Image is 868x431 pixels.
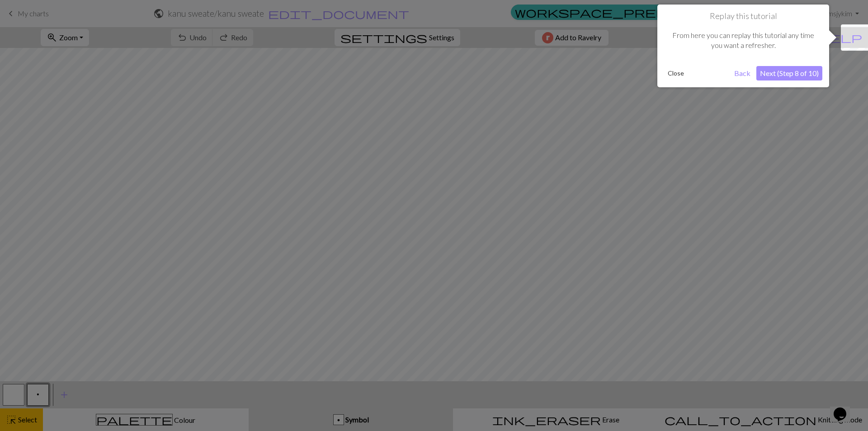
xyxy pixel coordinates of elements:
button: Back [731,66,754,81]
h1: Replay this tutorial [664,11,822,21]
div: Replay this tutorial [657,5,829,87]
button: Close [664,66,688,80]
div: From here you can replay this tutorial any time you want a refresher. [664,21,822,60]
button: Next (Step 8 of 10) [756,66,822,81]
